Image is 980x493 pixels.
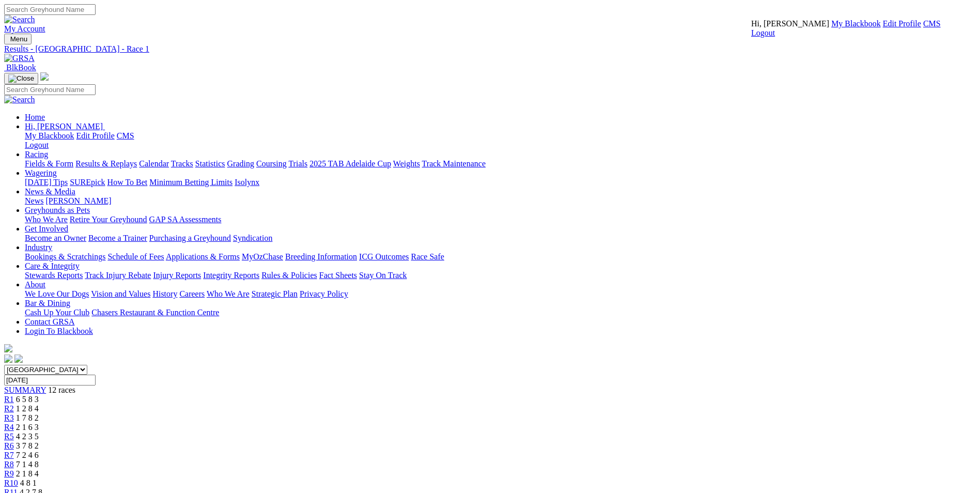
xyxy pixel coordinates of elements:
a: R2 [4,404,14,413]
a: R6 [4,441,14,450]
a: Strategic Plan [252,289,298,298]
span: 1 7 8 2 [16,413,39,422]
a: My Account [4,24,45,33]
div: Care & Integrity [25,271,976,280]
div: Hi, [PERSON_NAME] [25,131,976,150]
a: 2025 TAB Adelaide Cup [309,159,391,168]
a: Become an Owner [25,234,86,242]
a: News [25,196,43,205]
a: Fact Sheets [319,271,357,280]
a: Weights [393,159,420,168]
span: 2 1 8 4 [16,469,39,478]
a: History [152,289,177,298]
a: Grading [227,159,254,168]
span: BlkBook [6,63,36,72]
img: facebook.svg [4,355,12,363]
a: Results & Replays [75,159,137,168]
a: Become a Trainer [88,234,147,242]
span: 3 7 8 2 [16,441,39,450]
input: Search [4,84,96,95]
a: Results - [GEOGRAPHIC_DATA] - Race 1 [4,44,976,54]
a: About [25,280,45,289]
div: My Account [751,19,941,38]
a: Care & Integrity [25,261,80,270]
a: Wagering [25,168,57,177]
span: 4 2 3 5 [16,432,39,441]
a: Privacy Policy [300,289,348,298]
span: R4 [4,423,14,432]
a: BlkBook [4,63,36,72]
a: Minimum Betting Limits [149,178,232,187]
div: Greyhounds as Pets [25,215,976,224]
div: Industry [25,252,976,261]
span: 7 2 4 6 [16,451,39,459]
span: Hi, [PERSON_NAME] [751,19,829,28]
span: Menu [10,35,27,43]
a: Purchasing a Greyhound [149,234,231,242]
span: R7 [4,451,14,459]
a: Breeding Information [285,252,357,261]
a: Isolynx [235,178,259,187]
a: My Blackbook [25,131,74,140]
a: Bookings & Scratchings [25,252,105,261]
a: Who We Are [25,215,68,224]
a: Logout [751,28,775,37]
a: Retire Your Greyhound [70,215,147,224]
a: GAP SA Assessments [149,215,222,224]
span: 6 5 8 3 [16,395,39,404]
a: How To Bet [107,178,148,187]
a: Track Maintenance [422,159,486,168]
a: R9 [4,469,14,478]
a: CMS [923,19,941,28]
a: ICG Outcomes [359,252,409,261]
div: Racing [25,159,976,168]
a: Hi, [PERSON_NAME] [25,122,105,131]
div: About [25,289,976,299]
a: Edit Profile [883,19,921,28]
span: R5 [4,432,14,441]
a: Bar & Dining [25,299,70,307]
a: Contact GRSA [25,317,74,326]
a: Trials [288,159,307,168]
a: MyOzChase [242,252,283,261]
img: logo-grsa-white.png [40,72,49,81]
a: Stay On Track [359,271,407,280]
a: Stewards Reports [25,271,83,280]
a: Track Injury Rebate [85,271,151,280]
a: Get Involved [25,224,68,233]
a: SUMMARY [4,386,46,394]
a: CMS [117,131,134,140]
a: R10 [4,479,18,487]
span: 4 8 1 [20,479,37,487]
a: Syndication [233,234,272,242]
span: R3 [4,413,14,422]
img: logo-grsa-white.png [4,344,12,352]
a: Race Safe [411,252,444,261]
a: Greyhounds as Pets [25,206,90,214]
a: Home [25,113,45,121]
a: Injury Reports [153,271,201,280]
a: Login To Blackbook [25,327,93,335]
a: Calendar [139,159,169,168]
a: Edit Profile [76,131,115,140]
a: R8 [4,460,14,469]
span: 1 2 8 4 [16,404,39,413]
div: Get Involved [25,234,976,243]
a: R1 [4,395,14,404]
span: 2 1 6 3 [16,423,39,432]
button: Toggle navigation [4,34,32,44]
a: [DATE] Tips [25,178,68,187]
a: SUREpick [70,178,105,187]
a: Statistics [195,159,225,168]
a: Chasers Restaurant & Function Centre [91,308,219,317]
img: twitter.svg [14,355,23,363]
div: News & Media [25,196,976,206]
a: My Blackbook [831,19,881,28]
div: Bar & Dining [25,308,976,317]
